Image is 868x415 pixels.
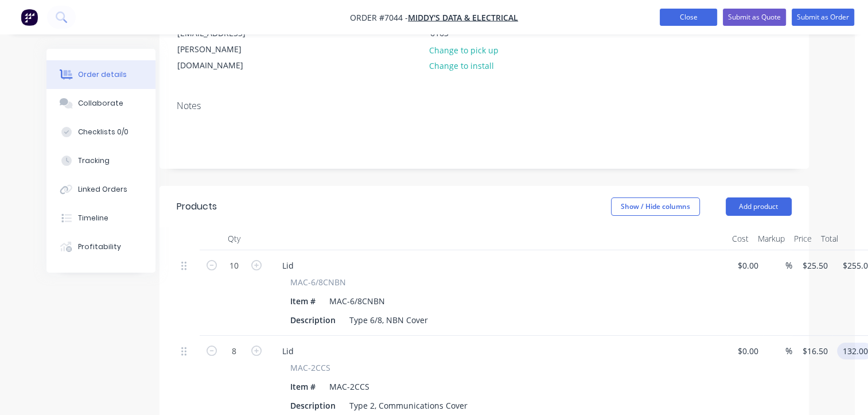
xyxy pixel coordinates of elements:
div: Markup [753,227,789,250]
div: Item # [286,378,320,395]
div: Collaborate [78,98,123,108]
button: Linked Orders [46,175,155,204]
div: Lid [273,343,303,359]
div: Qty [200,227,268,250]
div: Products [177,200,217,214]
div: Total [816,227,843,250]
div: Price [789,227,816,250]
div: Order details [78,69,127,80]
button: Collaborate [46,89,155,118]
button: Timeline [46,204,155,232]
div: Timeline [78,213,108,223]
button: Tracking [46,146,155,175]
img: Factory [21,9,38,26]
div: Description [286,312,340,328]
span: MAC-6/8CNBN [290,276,346,288]
div: Linked Orders [78,184,127,195]
div: Description [286,397,340,414]
div: Cost [727,227,753,250]
div: MAC-2CCS [325,378,374,395]
div: Notes [177,100,792,111]
div: Tracking [78,156,110,166]
div: Lid [273,257,303,274]
button: Change to pick up [423,42,505,57]
a: Middy's Data & Electrical [408,12,518,23]
div: Type 6/8, NBN Cover [345,312,433,328]
div: Checklists 0/0 [78,127,129,137]
span: % [785,344,792,358]
button: Close [660,9,717,26]
button: Submit as Order [792,9,854,26]
span: Order #7044 - [350,12,408,23]
button: Profitability [46,232,155,261]
div: Type 2, Communications Cover [345,397,472,414]
button: Add product [726,197,792,216]
div: MAC-6/8CNBN [325,293,390,309]
button: Checklists 0/0 [46,118,155,146]
div: [PERSON_NAME][EMAIL_ADDRESS][PERSON_NAME][DOMAIN_NAME] [177,9,273,73]
button: Submit as Quote [723,9,786,26]
button: Order details [46,60,155,89]
div: Profitability [78,242,121,252]
span: % [785,259,792,272]
button: Change to install [423,58,500,73]
div: Item # [286,293,320,309]
button: Show / Hide columns [611,197,700,216]
span: MAC-2CCS [290,362,330,374]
